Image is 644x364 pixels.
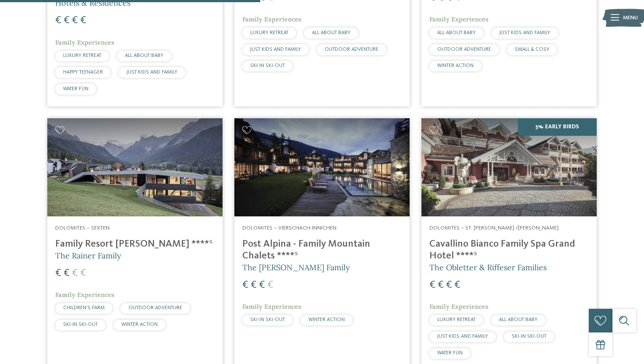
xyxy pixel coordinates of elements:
span: € [242,280,248,290]
img: Family Spa Grand Hotel Cavallino Bianco ****ˢ [421,118,597,217]
h4: Cavallino Bianco Family Spa Grand Hotel ****ˢ [429,238,589,262]
span: LUXURY RETREAT [63,53,101,58]
span: € [64,268,70,279]
span: SKI-IN SKI-OUT [512,334,546,339]
span: ALL ABOUT BABY [312,30,350,35]
span: OUTDOOR ADVENTURE [437,47,491,52]
span: CHILDREN’S FARM [63,305,105,311]
span: JUST KIDS AND FAMILY [127,70,177,75]
span: € [55,268,61,279]
span: The Obletter & Riffeser Families [429,262,547,272]
span: The Rainer Family [55,251,121,261]
span: € [72,268,78,279]
span: SKI-IN SKI-OUT [250,63,285,68]
span: € [64,15,70,26]
span: JUST KIDS AND FAMILY [437,334,488,339]
span: SKI-IN SKI-OUT [250,317,285,322]
span: € [55,15,61,26]
img: Family Resort Rainer ****ˢ [47,118,223,217]
span: ALL ABOUT BABY [437,30,476,35]
span: Family Experiences [55,39,114,46]
h4: Family Resort [PERSON_NAME] ****ˢ [55,238,215,250]
span: JUST KIDS AND FAMILY [499,30,550,35]
span: € [454,280,460,290]
img: Post Alpina - Family Mountain Chalets ****ˢ [234,118,410,217]
span: € [267,280,273,290]
span: ALL ABOUT BABY [125,53,163,58]
span: Dolomites – Sexten [55,225,110,231]
span: Family Experiences [242,15,301,23]
span: Family Experiences [429,15,488,23]
h4: Post Alpina - Family Mountain Chalets ****ˢ [242,238,402,262]
span: € [259,280,265,290]
span: JUST KIDS AND FAMILY [250,47,301,52]
span: Dolomites – Vierschach-Innichen [242,225,336,231]
span: Dolomites – St. [PERSON_NAME] /[PERSON_NAME] [429,225,559,231]
span: WATER FUN [437,350,463,356]
span: € [429,280,435,290]
span: OUTDOOR ADVENTURE [325,47,379,52]
span: ALL ABOUT BABY [499,317,538,322]
span: Family Experiences [55,291,114,299]
span: LUXURY RETREAT [437,317,475,322]
span: WINTER ACTION [308,317,345,322]
span: SMALL & COSY [515,47,549,52]
span: WINTER ACTION [437,63,474,68]
span: Family Experiences [429,303,488,311]
span: € [446,280,452,290]
span: € [80,268,86,279]
span: € [251,280,257,290]
span: € [72,15,78,26]
span: LUXURY RETREAT [250,30,288,35]
span: WINTER ACTION [121,322,158,327]
span: WATER FUN [63,86,88,92]
span: Family Experiences [242,303,301,311]
span: HAPPY TEENAGER [63,70,103,75]
span: The [PERSON_NAME] Family [242,262,350,272]
span: € [80,15,86,26]
span: € [438,280,444,290]
span: OUTDOOR ADVENTURE [128,305,182,311]
span: SKI-IN SKI-OUT [63,322,98,327]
